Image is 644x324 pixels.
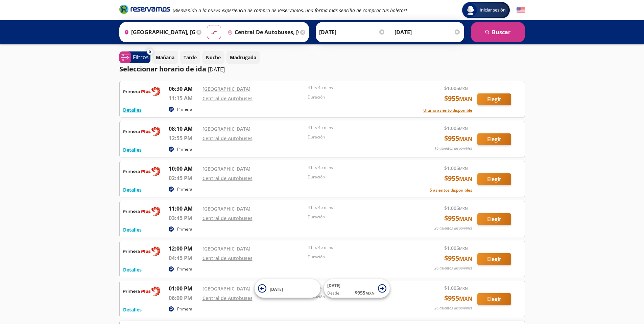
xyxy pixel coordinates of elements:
[208,65,225,73] p: [DATE]
[169,125,199,133] p: 08:10 AM
[308,125,410,131] p: 4 hrs 45 mins
[477,173,511,185] button: Elegir
[202,255,253,261] a: Central de Autobuses
[423,107,472,113] button: Último asiento disponible
[355,289,375,296] span: $ 955
[444,93,472,104] span: $ 955
[444,165,468,172] span: $ 1,005
[444,85,468,92] span: $ 1,005
[459,86,468,91] small: MXN
[308,134,410,140] p: Duración
[123,284,160,298] img: RESERVAMOS
[459,175,472,182] small: MXN
[169,204,199,213] p: 11:00 AM
[226,51,260,64] button: Madrugada
[434,225,472,231] p: 26 asientos disponibles
[308,85,410,91] p: 4 hrs 45 mins
[121,24,195,41] input: Buscar Origen
[459,295,472,302] small: MXN
[459,215,472,222] small: MXN
[202,166,251,172] a: [GEOGRAPHIC_DATA]
[319,24,385,41] input: Elegir Fecha
[184,54,197,61] p: Tarde
[202,206,251,212] a: [GEOGRAPHIC_DATA]
[327,290,340,296] span: Desde:
[444,293,472,303] span: $ 955
[156,54,174,61] p: Mañana
[202,51,224,64] button: Noche
[123,146,142,153] button: Detalles
[202,215,253,221] a: Central de Autobuses
[459,246,468,251] small: MXN
[169,244,199,253] p: 12:00 PM
[123,106,142,113] button: Detalles
[202,126,251,132] a: [GEOGRAPHIC_DATA]
[477,133,511,145] button: Elegir
[202,135,253,142] a: Central de Autobuses
[202,86,251,92] a: [GEOGRAPHIC_DATA]
[202,295,253,301] a: Central de Autobuses
[434,146,472,151] p: 16 asientos disponibles
[123,266,142,273] button: Detalles
[434,305,472,311] p: 26 asientos disponibles
[308,94,410,100] p: Duración
[177,146,192,152] p: Primera
[173,7,407,14] em: ¡Bienvenido a la nueva experiencia de compra de Reservamos, una forma más sencilla de comprar tus...
[123,85,160,98] img: RESERVAMOS
[123,226,142,233] button: Detalles
[308,174,410,180] p: Duración
[123,306,142,313] button: Detalles
[517,6,525,15] button: English
[459,95,472,103] small: MXN
[177,266,192,272] p: Primera
[202,245,251,252] a: [GEOGRAPHIC_DATA]
[180,51,200,64] button: Tarde
[444,133,472,144] span: $ 955
[444,125,468,132] span: $ 1,005
[177,186,192,192] p: Primera
[255,279,320,298] button: [DATE]
[225,24,299,41] input: Buscar Destino
[169,134,199,142] p: 12:55 PM
[169,284,199,293] p: 01:00 PM
[206,54,221,61] p: Noche
[149,49,151,55] span: 0
[119,64,206,74] p: Seleccionar horario de ida
[169,254,199,262] p: 04:45 PM
[230,54,256,61] p: Madrugada
[169,165,199,173] p: 10:00 AM
[395,24,461,41] input: Opcional
[308,244,410,251] p: 4 hrs 45 mins
[177,226,192,232] p: Primera
[430,187,472,193] button: 5 asientos disponibles
[123,186,142,193] button: Detalles
[119,4,170,14] i: Brand Logo
[459,206,468,211] small: MXN
[119,4,170,16] a: Brand Logo
[459,255,472,262] small: MXN
[459,166,468,171] small: MXN
[169,174,199,182] p: 02:45 PM
[123,125,160,138] img: RESERVAMOS
[169,294,199,302] p: 06:00 PM
[308,254,410,260] p: Duración
[202,95,253,102] a: Central de Autobuses
[152,51,178,64] button: Mañana
[459,126,468,131] small: MXN
[133,53,149,61] p: Filtros
[177,306,192,312] p: Primera
[444,253,472,263] span: $ 955
[123,204,160,218] img: RESERVAMOS
[308,204,410,211] p: 4 hrs 45 mins
[444,204,468,212] span: $ 1,005
[477,7,508,14] span: Iniciar sesión
[177,106,192,112] p: Primera
[202,285,251,292] a: [GEOGRAPHIC_DATA]
[365,290,375,296] small: MXN
[477,93,511,105] button: Elegir
[444,244,468,252] span: $ 1,005
[123,244,160,258] img: RESERVAMOS
[308,165,410,171] p: 4 hrs 45 mins
[270,286,283,292] span: [DATE]
[434,265,472,271] p: 26 asientos disponibles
